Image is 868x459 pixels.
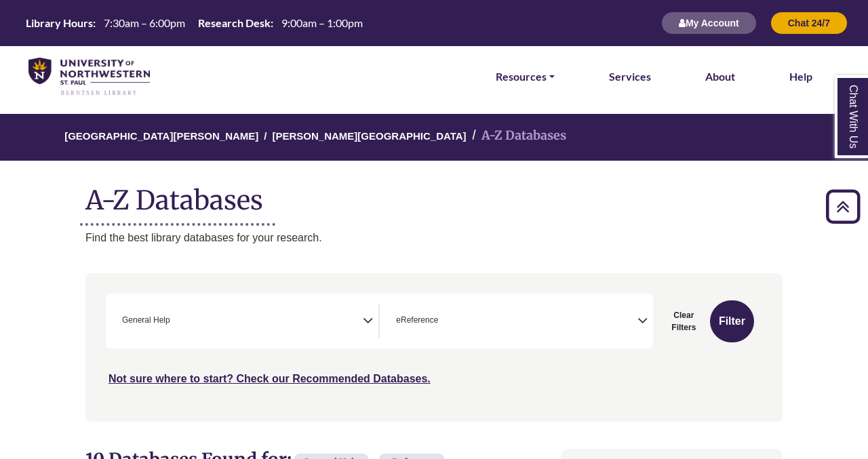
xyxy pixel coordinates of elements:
[441,317,447,327] textarea: Search
[20,16,96,30] th: Library Hours:
[496,68,555,85] a: Resources
[85,273,783,421] nav: Search filters
[193,16,274,30] th: Research Desk:
[104,16,185,29] span: 7:30am – 6:00pm
[661,12,757,35] button: My Account
[396,314,438,327] span: eReference
[108,373,431,384] a: Not sure where to start? Check our Recommended Databases.
[20,16,368,31] a: Hours Today
[661,300,707,342] button: Clear Filters
[272,128,466,142] a: [PERSON_NAME][GEOGRAPHIC_DATA]
[770,17,848,28] a: Chat 24/7
[28,58,150,96] img: library_home
[85,174,783,216] h1: A-Z Databases
[85,114,783,161] nav: breadcrumb
[122,314,170,327] span: General Help
[20,16,368,28] table: Hours Today
[467,126,566,146] li: A-Z Databases
[710,300,754,342] button: Submit for Search Results
[821,197,865,216] a: Back to Top
[705,68,735,85] a: About
[789,68,812,85] a: Help
[609,68,651,85] a: Services
[770,12,848,35] button: Chat 24/7
[281,16,363,29] span: 9:00am – 1:00pm
[64,128,258,142] a: [GEOGRAPHIC_DATA][PERSON_NAME]
[391,314,438,327] li: eReference
[173,317,179,327] textarea: Search
[661,17,757,28] a: My Account
[85,229,783,247] p: Find the best library databases for your research.
[117,314,170,327] li: General Help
